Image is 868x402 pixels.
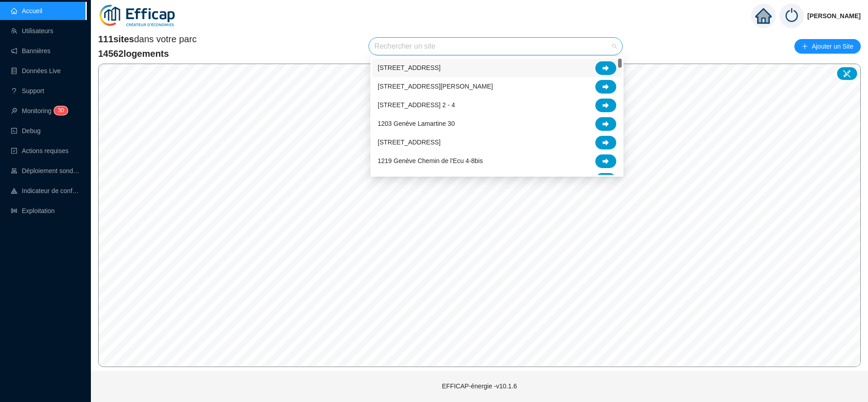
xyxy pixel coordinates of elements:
span: 1203 Genève Lamartine 30 [378,119,455,129]
span: 0 [61,107,64,114]
span: Actions requises [22,147,69,154]
span: EFFICAP-énergie - v10.1.6 [442,382,517,390]
a: teamUtilisateurs [11,27,53,35]
span: [STREET_ADDRESS] 2 - 4 [378,100,455,110]
a: slidersExploitation [11,207,55,214]
div: 1227 - Bureau des autos - Office Cantonal des Véhicules [372,170,622,189]
a: homeAccueil [11,7,42,15]
span: dans votre parc [98,33,197,45]
div: 1203 Genève Lamartine 30 [372,114,622,133]
canvas: Map [99,64,860,367]
span: 1219 Genève Chemin de l'Ecu 4-8bis [378,156,483,166]
a: codeDebug [11,127,40,134]
button: Ajouter un Site [794,39,861,54]
span: [STREET_ADDRESS][PERSON_NAME] [378,82,493,91]
a: databaseDonnées Live [11,67,61,74]
div: 1203 Avenue Charles Giron 12 [372,77,622,96]
a: monitorMonitoring30 [11,107,65,114]
span: Ajouter un Site [812,40,853,53]
div: 1202 SdC Butini 15 [372,59,622,77]
img: power [779,4,804,28]
a: clusterDéploiement sondes [11,167,80,174]
span: 3 [58,107,61,114]
a: questionSupport [11,87,44,94]
span: home [755,8,772,24]
span: [STREET_ADDRESS] [378,63,440,73]
span: plus [802,43,808,50]
div: 1203 Avenue Soret 2 - 4 [372,96,622,114]
a: heat-mapIndicateur de confort [11,187,80,194]
span: [STREET_ADDRESS] [378,138,440,147]
sup: 30 [54,106,67,115]
span: 111 sites [98,34,134,44]
span: check-square [11,148,17,154]
div: 1203 Rue des Cèdres 12 [372,133,622,152]
span: [PERSON_NAME] [808,1,861,30]
span: 14562 logements [98,47,197,60]
div: 1219 Genève Chemin de l'Ecu 4-8bis [372,152,622,170]
a: notificationBannières [11,47,50,55]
